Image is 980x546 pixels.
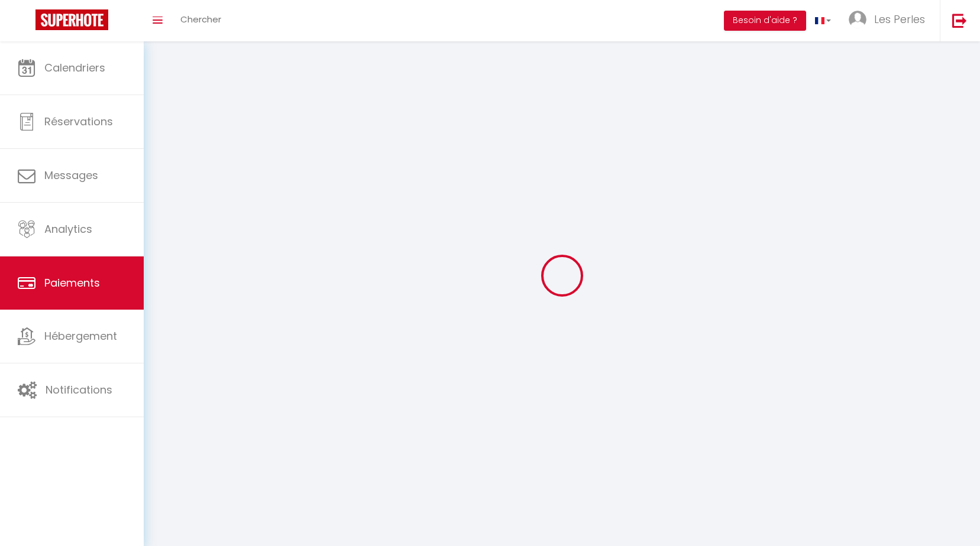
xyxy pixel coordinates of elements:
span: Calendriers [44,60,105,75]
img: Super Booking [35,9,108,30]
span: Notifications [46,382,112,397]
span: Analytics [44,222,92,236]
span: Chercher [180,13,221,25]
button: Besoin d'aide ? [724,11,806,31]
span: Hébergement [44,329,117,343]
span: Paiements [44,275,100,290]
span: Les Perles [874,12,925,27]
span: Messages [44,168,98,183]
img: ... [849,11,866,28]
img: logout [952,13,967,28]
span: Réservations [44,114,113,129]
